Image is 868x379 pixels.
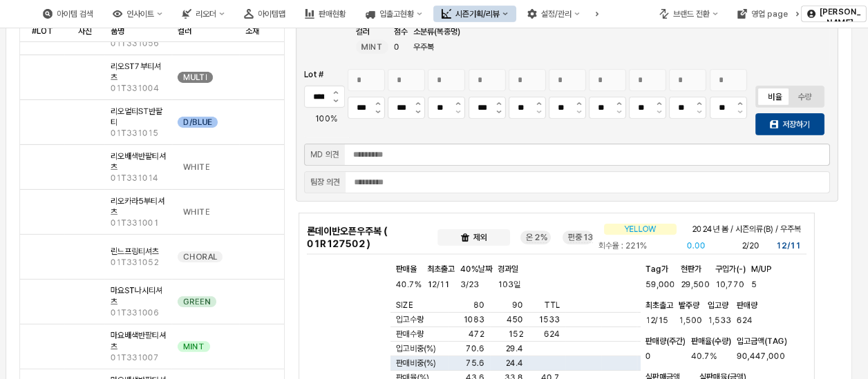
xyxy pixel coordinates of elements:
[126,9,154,19] div: 인사이트
[433,6,516,22] button: 시즌기획/리뷰
[645,264,668,274] span: Tag가
[396,278,422,291] span: 40.7%
[111,83,159,94] span: 01T331004
[708,300,728,310] span: 입고량
[508,329,523,340] span: 152
[396,358,436,369] span: 판매비중(%)
[568,231,593,244] button: 편중 13
[409,97,426,108] button: 증가
[111,330,167,352] span: 마요배색반팔티셔츠
[512,300,523,311] span: 90
[498,264,518,274] span: 경과일
[409,108,426,119] button: 감소
[396,264,417,274] span: 판매율
[437,229,510,246] button: 제외
[715,278,744,291] span: 10,770
[691,349,717,363] span: 40.7%
[356,27,370,37] span: 컬러
[178,26,191,37] span: 컬러
[645,278,675,291] span: 59,000
[673,9,710,19] div: 브랜드 전환
[737,313,753,327] span: 624
[310,113,342,125] p: 100%
[681,278,710,291] span: 29,500
[32,26,53,37] span: #LOT
[111,195,167,217] span: 리오카라5부티셔츠
[111,257,158,268] span: 01T331052
[751,9,788,19] div: 영업 page
[310,175,340,189] div: 팀장 의견
[507,314,523,325] span: 450
[687,240,717,252] p: 0.00
[327,86,344,97] button: Lot # 증가
[691,336,731,346] span: 판매율(수량)
[679,313,702,327] span: 1,500
[545,300,560,311] span: TTL
[455,9,500,19] div: 시즌기획/리뷰
[369,108,386,119] button: 감소
[173,6,233,22] button: 리오더
[111,352,159,363] span: 01T331007
[498,278,520,291] span: 103일
[755,113,824,135] button: 저장하기
[679,300,699,310] span: 발주량
[369,97,386,108] button: 증가
[610,97,628,108] button: 증가
[183,162,210,173] span: WHITE
[427,264,455,274] span: 최초출고
[729,6,796,22] div: 영업 page
[394,27,408,37] span: 점수
[111,128,158,139] span: 01T331015
[645,349,651,363] span: 0
[449,97,466,108] button: 증가
[236,6,294,22] button: 아이템맵
[490,108,507,119] button: 감소
[505,343,523,354] span: 29.4
[304,70,323,79] span: Lot #
[570,97,587,108] button: 증가
[687,223,801,235] p: 2024년 봄 / 시즌의류(B) / 우주복
[651,6,726,22] button: 브랜드 전환
[111,26,124,37] span: 품명
[35,6,102,22] button: 아이템 검색
[490,97,507,108] button: 증가
[413,40,434,54] span: 우주복
[183,251,217,262] span: CHORAL
[604,223,677,235] p: YELLOW
[396,300,413,311] span: SIZE
[379,9,414,19] div: 입출고현황
[307,225,432,250] h6: 론데이반오픈우주복 ( 01R127502 )
[396,329,424,340] span: 판매수량
[645,336,686,346] span: 판매량(주간)
[111,285,167,307] span: 마요ST나시티셔츠
[183,296,211,307] span: GREEN
[196,9,216,19] div: 리오더
[469,329,484,340] span: 472
[413,27,460,37] span: 소분류(복종명)
[111,106,167,128] span: 리오멀티ST반팔티
[78,26,92,37] span: 사진
[396,314,424,325] span: 입고수량
[327,97,344,108] button: Lot # 감소
[466,343,484,354] span: 70.6
[820,6,860,28] p: [PERSON_NAME]
[530,97,547,108] button: 증가
[519,6,588,22] button: 설정/관리
[183,117,212,128] span: D/BLUE
[798,92,812,101] div: 수량
[357,6,431,22] button: 입출고현황
[111,246,159,257] span: 린느프링티셔츠
[466,358,484,369] span: 75.6
[538,314,560,325] span: 1533
[104,6,171,22] div: 인사이트
[111,307,159,318] span: 01T331006
[650,97,668,108] button: 증가
[396,343,436,354] span: 입고비중(%)
[801,6,867,22] button: [PERSON_NAME]
[737,349,785,363] span: 90,447,000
